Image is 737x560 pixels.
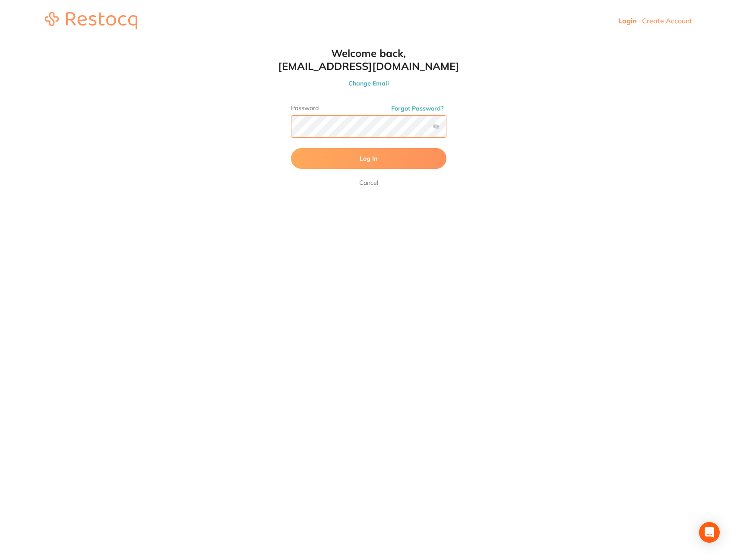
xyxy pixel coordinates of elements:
img: restocq_logo.svg [45,12,137,29]
span: Log In [360,155,377,162]
button: Forgot Password? [389,104,446,112]
button: Log In [291,148,446,169]
button: Change Email [274,79,464,87]
div: Open Intercom Messenger [699,522,720,543]
a: Login [618,16,637,25]
h1: Welcome back, [EMAIL_ADDRESS][DOMAIN_NAME] [274,47,464,73]
a: Cancel [357,177,380,188]
label: Password [291,104,446,112]
a: Create Account [642,16,692,25]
